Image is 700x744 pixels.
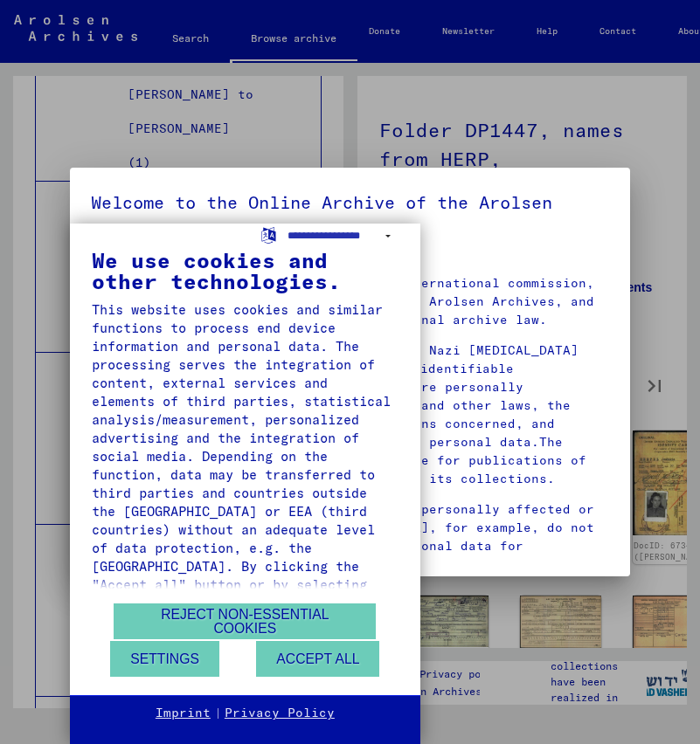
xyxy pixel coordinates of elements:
button: Accept all [256,641,379,677]
div: This website uses cookies and similar functions to process end device information and personal da... [92,300,399,704]
button: Settings [110,641,219,677]
div: We use cookies and other technologies. [92,250,399,292]
button: Reject non-essential cookies [114,603,376,639]
a: Imprint [156,705,211,722]
a: Privacy Policy [225,705,335,722]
